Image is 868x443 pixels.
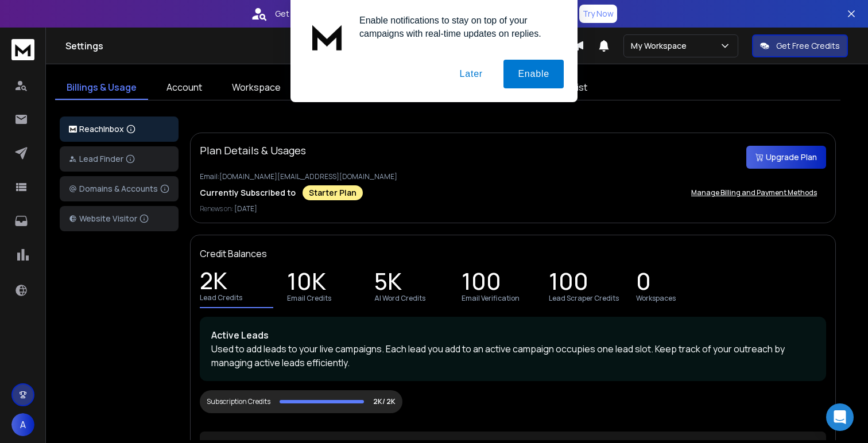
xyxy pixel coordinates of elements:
[549,275,588,292] p: 100
[287,275,326,292] p: 10K
[746,146,826,169] button: Upgrade Plan
[200,187,296,199] p: Currently Subscribed to
[304,14,350,60] img: notification icon
[234,204,257,213] span: [DATE]
[350,14,564,40] div: Enable notifications to stay on top of your campaigns with real-time updates on replies.
[200,204,826,213] p: Renews on:
[373,397,396,406] p: 2K/ 2K
[200,142,306,158] p: Plan Details & Usages
[682,181,826,204] button: Manage Billing and Payment Methods
[200,293,242,302] p: Lead Credits
[462,294,520,303] p: Email Verification
[60,116,179,142] button: ReachInbox
[200,275,227,291] p: 2K
[374,294,425,303] p: AI Word Credits
[11,413,34,436] button: A
[549,294,619,303] p: Lead Scraper Credits
[60,206,179,231] button: Website Visitor
[207,397,270,406] div: Subscription Credits
[211,328,815,342] p: Active Leads
[287,294,331,303] p: Email Credits
[691,188,817,197] p: Manage Billing and Payment Methods
[303,185,363,200] div: Starter Plan
[636,294,676,303] p: Workspaces
[636,275,651,292] p: 0
[374,275,402,292] p: 5K
[69,126,77,133] img: logo
[200,247,267,261] p: Credit Balances
[60,176,179,201] button: Domains & Accounts
[200,172,826,181] p: Email: [DOMAIN_NAME][EMAIL_ADDRESS][DOMAIN_NAME]
[211,342,815,370] p: Used to add leads to your live campaigns. Each lead you add to an active campaign occupies one le...
[826,403,854,431] div: Open Intercom Messenger
[462,275,501,292] p: 100
[60,146,179,172] button: Lead Finder
[503,60,564,88] button: Enable
[445,60,497,88] button: Later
